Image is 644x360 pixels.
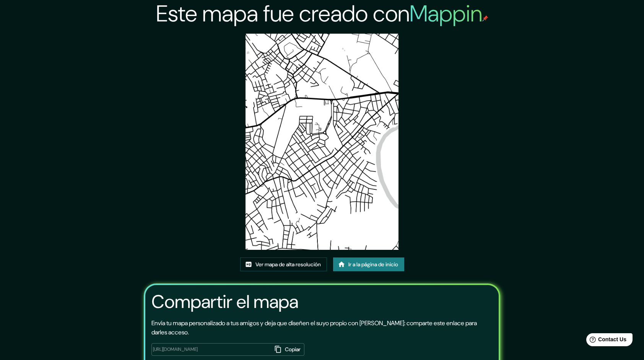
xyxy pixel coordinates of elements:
[255,260,321,269] font: Ver mapa de alta resolución
[576,330,636,352] iframe: Help widget launcher
[285,345,301,354] font: Copiar
[151,319,493,337] p: Envía tu mapa personalizado a tus amigos y deja que diseñen el suyo propio con [PERSON_NAME]: com...
[240,257,327,272] a: Ver mapa de alta resolución
[272,343,304,356] button: Copiar
[348,260,398,269] font: Ir a la página de inicio
[246,34,398,250] img: created-map
[482,15,488,21] img: mappin-pin
[151,291,298,313] h3: Compartir el mapa
[333,257,404,272] a: Ir a la página de inicio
